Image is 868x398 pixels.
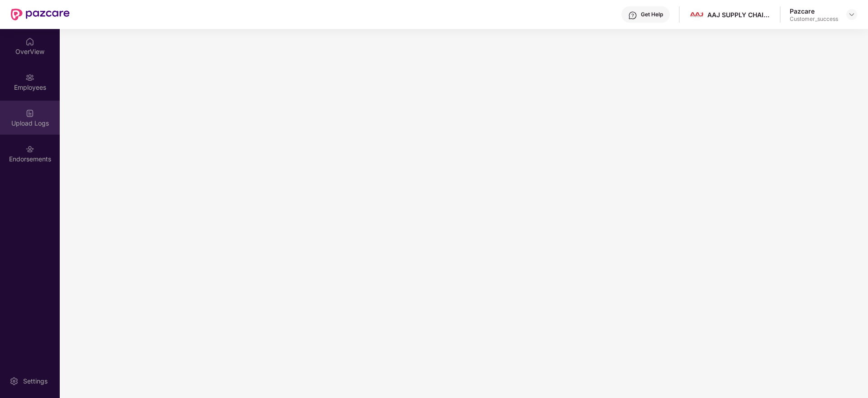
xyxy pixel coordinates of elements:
img: svg+xml;base64,PHN2ZyBpZD0iU2V0dGluZy0yMHgyMCIgeG1sbnM9Imh0dHA6Ly93d3cudzMub3JnLzIwMDAvc3ZnIiB3aW... [10,377,19,386]
img: svg+xml;base64,PHN2ZyBpZD0iSGVscC0zMngzMiIgeG1sbnM9Imh0dHA6Ly93d3cudzMub3JnLzIwMDAvc3ZnIiB3aWR0aD... [628,11,637,20]
img: aaj%20logo%20v11.1%202.0.jpg [690,8,703,21]
div: Pazcare [790,7,838,15]
img: svg+xml;base64,PHN2ZyBpZD0iVXBsb2FkX0xvZ3MiIGRhdGEtbmFtZT0iVXBsb2FkIExvZ3MiIHhtbG5zPSJodHRwOi8vd3... [25,109,34,118]
img: svg+xml;base64,PHN2ZyBpZD0iRHJvcGRvd24tMzJ4MzIiIHhtbG5zPSJodHRwOi8vd3d3LnczLm9yZy8yMDAwL3N2ZyIgd2... [848,11,855,18]
img: svg+xml;base64,PHN2ZyBpZD0iRW1wbG95ZWVzIiB4bWxucz0iaHR0cDovL3d3dy53My5vcmcvMjAwMC9zdmciIHdpZHRoPS... [25,73,34,82]
img: New Pazcare Logo [11,9,70,20]
div: Get Help [641,11,663,18]
div: Customer_success [790,15,838,23]
div: AAJ SUPPLY CHAIN MANAGEMENT PRIVATE LIMITED [707,10,771,19]
div: Settings [20,377,50,386]
img: svg+xml;base64,PHN2ZyBpZD0iSG9tZSIgeG1sbnM9Imh0dHA6Ly93d3cudzMub3JnLzIwMDAvc3ZnIiB3aWR0aD0iMjAiIG... [25,37,34,46]
img: svg+xml;base64,PHN2ZyBpZD0iRW5kb3JzZW1lbnRzIiB4bWxucz0iaHR0cDovL3d3dy53My5vcmcvMjAwMC9zdmciIHdpZH... [25,145,34,154]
